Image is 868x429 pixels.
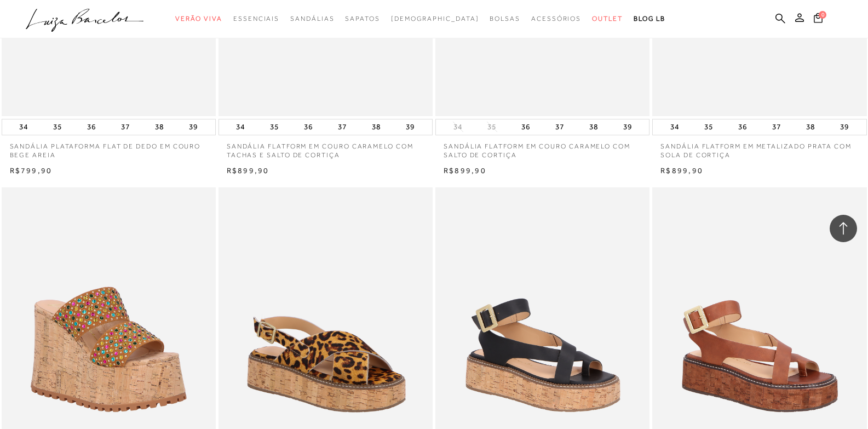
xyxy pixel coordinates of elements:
a: SANDÁLIA FLATFORM EM COURO CARAMELO COM TACHAS E SALTO DE CORTIÇA [219,135,433,161]
span: Sandálias [290,15,334,22]
button: 35 [267,119,282,135]
a: noSubCategoriesText [290,9,334,29]
span: BLOG LB [634,15,665,22]
button: 36 [735,119,750,135]
button: 37 [769,119,784,135]
button: 34 [16,119,31,135]
a: noSubCategoriesText [175,9,222,29]
a: noSubCategoriesText [531,9,581,29]
span: Acessórios [531,15,581,22]
button: 34 [450,122,465,132]
a: noSubCategoriesText [345,9,380,29]
span: R$899,90 [660,166,703,175]
button: 39 [837,119,852,135]
span: R$899,90 [444,166,486,175]
a: noSubCategoriesText [592,9,623,29]
a: SANDÁLIA FLATFORM EM COURO CARAMELO COM SALTO DE CORTIÇA [435,135,649,161]
button: 35 [701,119,716,135]
button: 38 [586,119,601,135]
button: 37 [552,119,567,135]
button: 36 [84,119,99,135]
button: 39 [403,119,418,135]
button: 34 [233,119,248,135]
button: 34 [667,119,682,135]
button: 36 [301,119,316,135]
button: 37 [118,119,133,135]
span: Outlet [592,15,623,22]
span: [DEMOGRAPHIC_DATA] [391,15,479,22]
a: noSubCategoriesText [391,9,479,29]
button: 37 [335,119,350,135]
span: Bolsas [490,15,520,22]
button: 35 [484,122,499,132]
span: R$899,90 [227,166,269,175]
button: 39 [186,119,201,135]
span: Essenciais [233,15,279,22]
a: noSubCategoriesText [490,9,520,29]
a: BLOG LB [634,9,665,29]
span: Verão Viva [175,15,222,22]
a: SANDÁLIA PLATAFORMA FLAT DE DEDO EM COURO BEGE AREIA [2,135,216,161]
span: R$799,90 [10,166,53,175]
button: 39 [620,119,635,135]
button: 38 [152,119,167,135]
button: 36 [518,119,533,135]
button: 0 [810,12,826,27]
button: 38 [369,119,384,135]
span: Sapatos [345,15,380,22]
span: 0 [819,11,826,19]
a: noSubCategoriesText [233,9,279,29]
button: 35 [50,119,65,135]
a: SANDÁLIA FLATFORM EM METALIZADO PRATA COM SOLA DE CORTIÇA [652,135,866,161]
button: 38 [803,119,818,135]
